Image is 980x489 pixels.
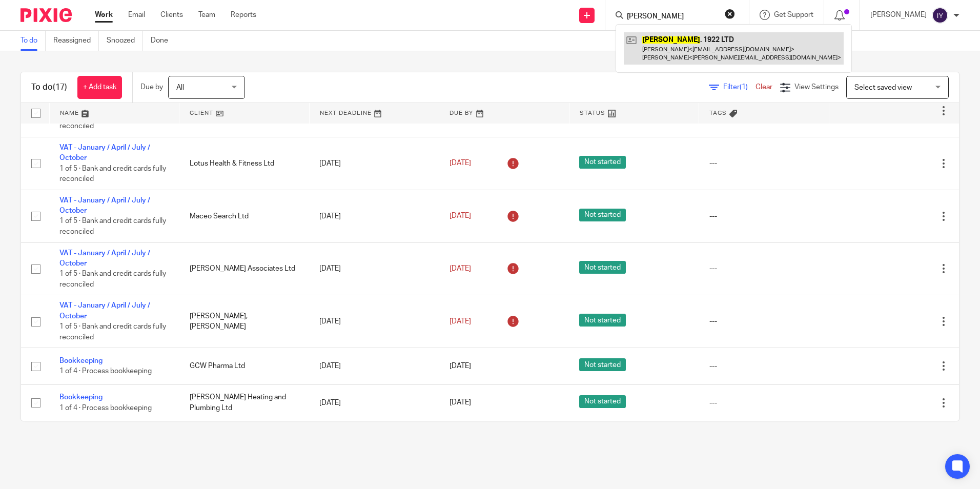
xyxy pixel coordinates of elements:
[59,270,166,288] span: 1 of 5 · Bank and credit cards fully reconciled
[579,209,626,221] span: Not started
[107,31,143,51] a: Snoozed
[59,112,166,130] span: 1 of 5 · Bank and credit cards fully reconciled
[59,368,152,375] span: 1 of 4 · Process bookkeeping
[59,357,103,364] a: Bookkeeping
[231,10,256,20] a: Reports
[794,84,839,91] span: View Settings
[723,84,756,91] span: Filter
[309,348,439,384] td: [DATE]
[160,10,183,20] a: Clients
[450,212,471,219] span: [DATE]
[176,84,184,91] span: All
[579,395,626,408] span: Not started
[179,190,310,242] td: Maceo Search Ltd
[59,165,166,183] span: 1 of 5 · Bank and credit cards fully reconciled
[140,82,163,92] p: Due by
[309,190,439,242] td: [DATE]
[450,265,471,272] span: [DATE]
[59,404,152,412] span: 1 of 4 · Process bookkeeping
[450,318,471,325] span: [DATE]
[59,250,150,267] a: VAT - January / April / July / October
[179,242,310,295] td: [PERSON_NAME] Associates Ltd
[53,31,99,51] a: Reassigned
[59,218,166,236] span: 1 of 5 · Bank and credit cards fully reconciled
[709,361,819,371] div: ---
[179,384,310,421] td: [PERSON_NAME] Heating and Plumbing Ltd
[59,144,150,161] a: VAT - January / April / July / October
[128,10,145,20] a: Email
[179,137,310,190] td: Lotus Health & Fitness Ltd
[59,197,150,214] a: VAT - January / April / July / October
[870,10,927,20] p: [PERSON_NAME]
[709,110,727,116] span: Tags
[709,398,819,408] div: ---
[579,358,626,371] span: Not started
[709,158,819,169] div: ---
[151,31,176,51] a: Done
[854,84,912,91] span: Select saved view
[709,263,819,274] div: ---
[21,8,72,22] img: Pixie
[77,76,122,99] a: + Add task
[309,137,439,190] td: [DATE]
[309,295,439,348] td: [DATE]
[59,323,166,341] span: 1 of 5 · Bank and credit cards fully reconciled
[579,156,626,169] span: Not started
[59,302,150,319] a: VAT - January / April / July / October
[579,314,626,327] span: Not started
[709,316,819,327] div: ---
[198,10,215,20] a: Team
[740,84,748,91] span: (1)
[59,394,103,401] a: Bookkeeping
[179,295,310,348] td: [PERSON_NAME],[PERSON_NAME]
[309,384,439,421] td: [DATE]
[626,12,718,22] input: Search
[53,83,67,91] span: (17)
[179,348,310,384] td: GCW Pharma Ltd
[450,160,471,167] span: [DATE]
[309,242,439,295] td: [DATE]
[579,261,626,274] span: Not started
[932,7,948,24] img: svg%3E
[756,84,772,91] a: Clear
[31,82,67,93] h1: To do
[709,211,819,221] div: ---
[95,10,113,20] a: Work
[725,9,735,19] button: Clear
[774,11,813,18] span: Get Support
[450,399,471,406] span: [DATE]
[21,31,46,51] a: To do
[450,362,471,370] span: [DATE]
